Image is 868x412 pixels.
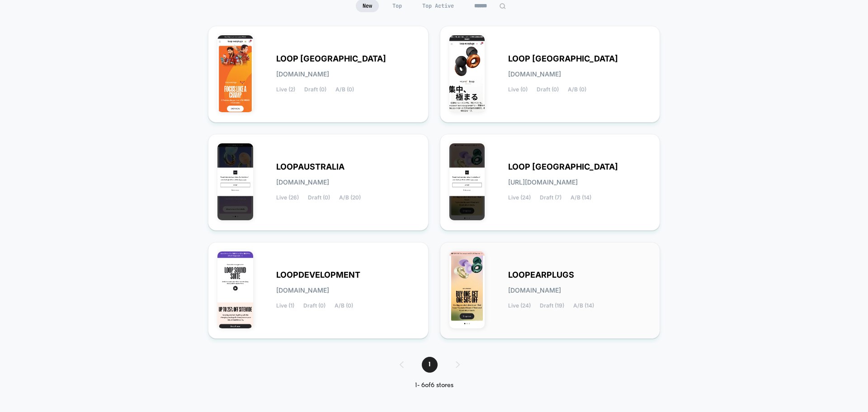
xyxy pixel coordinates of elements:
span: Draft (0) [304,86,326,93]
span: [DOMAIN_NAME] [508,287,561,294]
span: A/B (20) [339,194,361,201]
span: Live (1) [276,303,294,309]
span: [DOMAIN_NAME] [276,287,329,294]
span: Live (2) [276,86,295,93]
span: Live (26) [276,194,299,201]
span: LOOPAUSTRALIA [276,164,344,170]
span: Draft (19) [540,303,564,309]
span: A/B (14) [571,194,591,201]
span: 1 [422,357,438,373]
span: A/B (0) [335,86,354,93]
span: Draft (7) [540,194,561,201]
span: Draft (0) [308,194,330,201]
img: LOOP_JAPAN [449,35,485,112]
span: [DOMAIN_NAME] [276,71,329,77]
div: 1 - 6 of 6 stores [391,382,478,389]
img: edit [499,3,506,9]
img: LOOP_INDIA [217,35,253,112]
span: A/B (0) [568,86,586,93]
span: Live (24) [508,303,531,309]
span: Live (24) [508,194,531,201]
span: LOOP [GEOGRAPHIC_DATA] [276,56,386,62]
span: LOOPEARPLUGS [508,272,574,278]
span: [DOMAIN_NAME] [276,179,329,185]
span: [URL][DOMAIN_NAME] [508,179,578,185]
img: LOOPAUSTRALIA [217,143,253,220]
span: LOOP [GEOGRAPHIC_DATA] [508,164,618,170]
img: LOOPEARPLUGS [449,251,485,328]
img: LOOPDEVELOPMENT [217,251,253,328]
span: A/B (0) [335,303,353,309]
img: LOOP_UNITED_STATES [449,143,485,220]
span: Draft (0) [303,303,325,309]
span: LOOP [GEOGRAPHIC_DATA] [508,56,618,62]
span: [DOMAIN_NAME] [508,71,561,77]
span: LOOPDEVELOPMENT [276,272,360,278]
span: Draft (0) [537,86,559,93]
span: A/B (14) [573,303,594,309]
span: Live (0) [508,86,528,93]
